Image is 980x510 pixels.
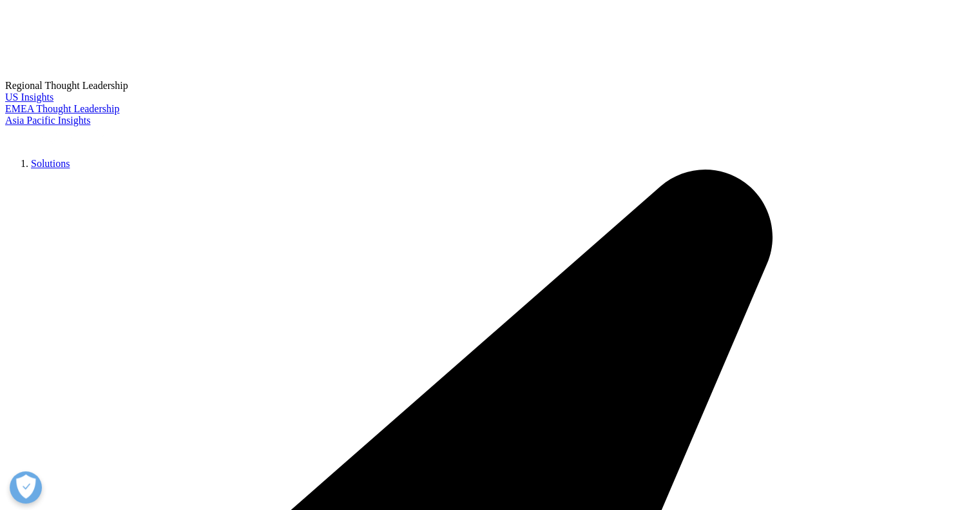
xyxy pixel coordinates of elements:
a: Solutions [31,158,70,169]
a: Asia Pacific Insights [5,115,90,126]
button: Open Preferences [10,471,42,504]
div: Regional Thought Leadership [5,80,975,92]
a: US Insights [5,92,53,103]
img: IQVIA Healthcare Information Technology and Pharma Clinical Research Company [5,126,108,145]
a: EMEA Thought Leadership [5,103,119,114]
